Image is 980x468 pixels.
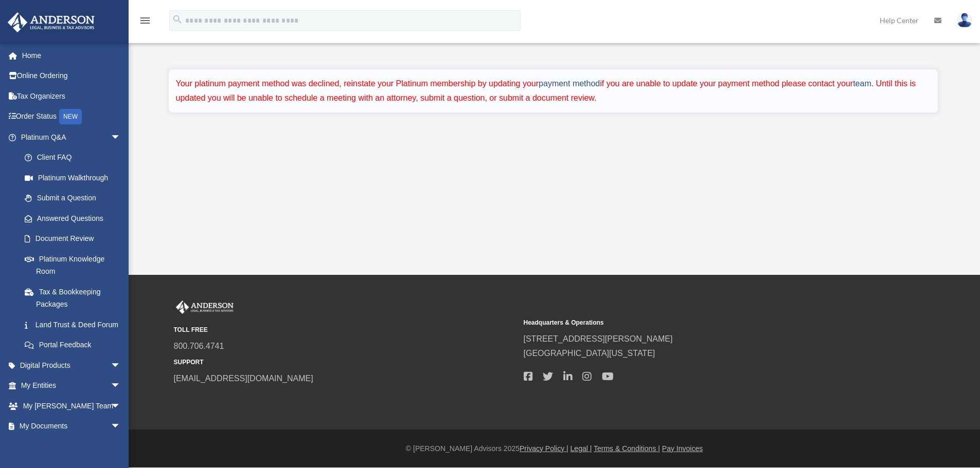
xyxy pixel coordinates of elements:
a: payment method [539,79,600,88]
a: Portal Feedback [14,335,136,355]
a: Privacy Policy | [520,444,568,453]
a: menu [139,18,151,27]
a: Terms & Conditions | [594,444,660,453]
a: My [PERSON_NAME] Teamarrow_drop_down [7,396,136,416]
a: Pay Invoices [662,444,703,453]
small: Headquarters & Operations [524,317,866,328]
span: arrow_drop_down [111,396,131,417]
a: Tax & Bookkeeping Packages [14,282,136,314]
a: Order StatusNEW [7,106,136,127]
a: Land Trust & Deed Forum [14,314,136,335]
a: Answered Questions [14,208,136,229]
small: SUPPORT [174,357,516,368]
img: Anderson Advisors Platinum Portal [5,12,98,32]
i: search [172,14,183,25]
span: arrow_drop_down [111,376,131,397]
a: Tax Organizers [7,86,136,106]
div: © [PERSON_NAME] Advisors 2025 [129,442,980,455]
small: TOLL FREE [174,325,516,335]
img: Anderson Advisors Platinum Portal [174,301,236,314]
span: arrow_drop_down [111,416,131,437]
a: [STREET_ADDRESS][PERSON_NAME] [524,334,673,343]
a: My Documentsarrow_drop_down [7,416,136,437]
a: [EMAIL_ADDRESS][DOMAIN_NAME] [174,374,313,383]
span: arrow_drop_down [111,127,131,148]
a: [GEOGRAPHIC_DATA][US_STATE] [524,349,655,358]
a: My Entitiesarrow_drop_down [7,376,136,396]
img: User Pic [957,13,972,28]
div: NEW [59,109,82,124]
i: menu [139,14,151,27]
a: 800.706.4741 [174,342,224,350]
a: Digital Productsarrow_drop_down [7,355,136,376]
a: Platinum Knowledge Room [14,249,131,282]
a: Client FAQ [14,147,136,168]
a: Document Review [14,229,136,249]
a: Platinum Q&Aarrow_drop_down [7,127,136,147]
div: Your platinum payment method was declined, reinstate your Platinum membership by updating your if... [176,77,931,105]
span: arrow_drop_down [111,355,131,376]
a: Legal | [571,444,592,453]
a: Home [7,45,136,66]
a: Online Ordering [7,66,136,86]
a: Platinum Walkthrough [14,167,136,188]
a: team [853,79,871,88]
a: Submit a Question [14,188,136,209]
